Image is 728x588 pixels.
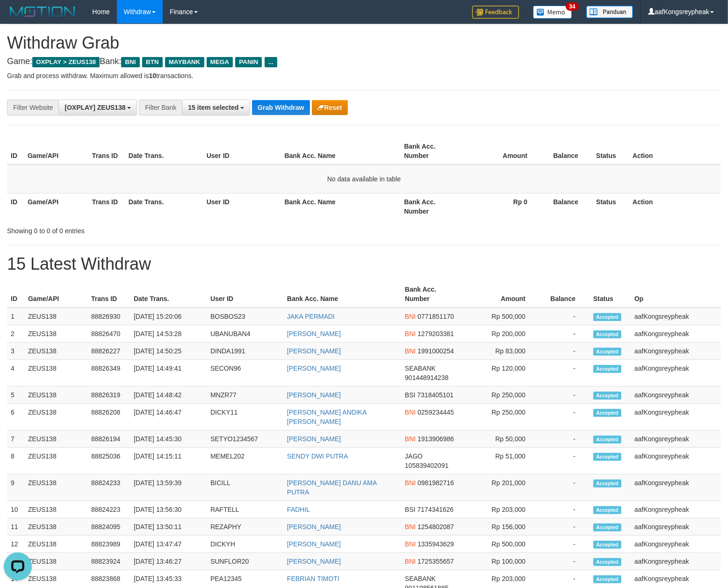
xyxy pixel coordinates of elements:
[287,365,341,372] a: [PERSON_NAME]
[540,360,590,387] td: -
[87,430,130,448] td: 88826194
[593,558,621,566] span: Accepted
[24,343,87,360] td: ZEUS138
[4,4,32,32] button: Open LiveChat chat widget
[405,391,416,399] span: BSI
[631,360,721,387] td: aafKongsreypheak
[629,193,721,220] th: Action
[7,138,24,165] th: ID
[7,536,24,553] td: 12
[586,6,633,18] img: panduan.png
[7,193,24,220] th: ID
[207,474,283,501] td: BICILL
[207,360,283,387] td: SECON96
[405,347,416,355] span: BNI
[464,343,540,360] td: Rp 83,000
[465,138,541,165] th: Amount
[7,518,24,536] td: 11
[631,281,721,308] th: Op
[130,308,207,325] td: [DATE] 15:20:06
[24,387,87,404] td: ZEUS138
[7,34,721,52] h1: Withdraw Grab
[87,281,130,308] th: Trans ID
[7,325,24,343] td: 2
[464,553,540,570] td: Rp 100,000
[405,374,448,381] span: Copy 901448914238 to clipboard
[593,523,621,531] span: Accepted
[540,553,590,570] td: -
[287,330,341,337] a: [PERSON_NAME]
[287,409,367,425] a: [PERSON_NAME] ANDIKA [PERSON_NAME]
[312,100,348,115] button: Reset
[287,479,376,496] a: [PERSON_NAME] DANU AMA PUTRA
[87,404,130,430] td: 88826208
[142,57,163,67] span: BTN
[464,501,540,518] td: Rp 203,000
[287,391,341,399] a: [PERSON_NAME]
[405,330,416,337] span: BNI
[130,474,207,501] td: [DATE] 13:59:39
[281,193,401,220] th: Bank Acc. Name
[24,448,87,474] td: ZEUS138
[405,365,436,372] span: SEABANK
[130,430,207,448] td: [DATE] 14:45:30
[418,409,454,416] span: Copy 0259234445 to clipboard
[405,462,448,469] span: Copy 105839402091 to clipboard
[7,448,24,474] td: 8
[252,100,310,115] button: Grab Withdraw
[593,330,621,338] span: Accepted
[207,430,283,448] td: SETYO1234567
[139,100,182,115] div: Filter Bank
[405,479,416,487] span: BNI
[87,343,130,360] td: 88826227
[631,553,721,570] td: aafKongsreypheak
[540,518,590,536] td: -
[464,387,540,404] td: Rp 250,000
[465,193,541,220] th: Rp 0
[593,365,621,373] span: Accepted
[165,57,204,67] span: MAYBANK
[593,506,621,514] span: Accepted
[405,506,416,513] span: BSI
[58,100,137,115] button: [OXPLAY] ZEUS138
[130,281,207,308] th: Date Trans.
[540,501,590,518] td: -
[464,325,540,343] td: Rp 200,000
[235,57,262,67] span: PANIN
[24,404,87,430] td: ZEUS138
[593,348,621,356] span: Accepted
[464,281,540,308] th: Amount
[593,541,621,549] span: Accepted
[418,558,454,565] span: Copy 1725355657 to clipboard
[631,308,721,325] td: aafKongsreypheak
[188,104,238,111] span: 15 item selected
[87,387,130,404] td: 88826319
[130,404,207,430] td: [DATE] 14:46:47
[207,553,283,570] td: SUNFLOR20
[88,138,125,165] th: Trans ID
[130,501,207,518] td: [DATE] 13:56:30
[593,409,621,417] span: Accepted
[130,518,207,536] td: [DATE] 13:50:11
[130,448,207,474] td: [DATE] 14:15:11
[7,387,24,404] td: 5
[24,430,87,448] td: ZEUS138
[87,308,130,325] td: 88826930
[130,325,207,343] td: [DATE] 14:53:28
[418,540,454,548] span: Copy 1335943629 to clipboard
[540,448,590,474] td: -
[405,523,416,531] span: BNI
[417,391,454,399] span: Copy 7318405101 to clipboard
[540,404,590,430] td: -
[125,193,203,220] th: Date Trans.
[541,138,592,165] th: Balance
[130,553,207,570] td: [DATE] 13:46:27
[207,343,283,360] td: DINDA1991
[590,281,631,308] th: Status
[7,222,296,236] div: Showing 0 to 0 of 0 entries
[130,343,207,360] td: [DATE] 14:50:25
[87,448,130,474] td: 88825036
[464,448,540,474] td: Rp 51,000
[464,430,540,448] td: Rp 50,000
[592,193,629,220] th: Status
